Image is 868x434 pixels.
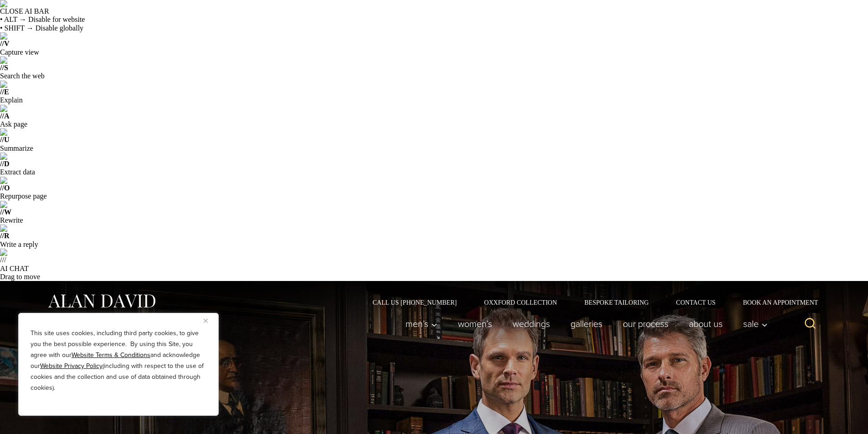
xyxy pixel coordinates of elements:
a: Book an Appointment [729,299,821,306]
a: Oxxford Collection [470,299,570,306]
button: View Search Form [800,313,822,335]
button: Close [204,315,215,326]
a: Contact Us [663,299,729,306]
a: About Us [678,315,733,333]
a: Bespoke Tailoring [570,299,662,306]
a: Women’s [447,315,502,333]
a: Our Process [612,315,678,333]
a: Call Us [PHONE_NUMBER] [359,299,471,306]
nav: Secondary Navigation [359,299,822,306]
span: Sale [743,319,768,328]
a: Website Terms & Conditions [72,350,150,360]
a: Website Privacy Policy [40,361,103,371]
span: Men’s [406,319,437,328]
nav: Primary Navigation [395,315,772,333]
img: Close [204,319,208,323]
a: weddings [502,315,560,333]
a: Galleries [560,315,612,333]
img: Alan David Custom [47,291,156,332]
p: This site uses cookies, including third party cookies, to give you the best possible experience. ... [31,328,206,393]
